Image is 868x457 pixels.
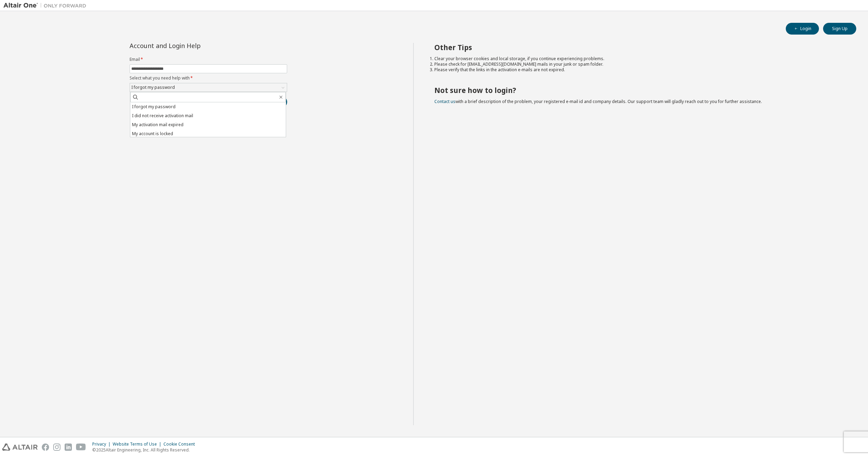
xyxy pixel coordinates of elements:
span: with a brief description of the problem, your registered e-mail id and company details. Our suppo... [434,99,762,104]
div: I forgot my password [130,84,176,91]
img: linkedin.svg [65,444,72,451]
img: altair_logo.svg [2,444,38,451]
h2: Not sure how to login? [434,86,844,95]
label: Email [130,57,287,62]
li: Clear your browser cookies and local storage, if you continue experiencing problems. [434,56,844,62]
div: Privacy [92,441,113,447]
button: Sign Up [823,23,856,35]
img: youtube.svg [76,444,86,451]
button: Login [786,23,819,35]
li: I forgot my password [130,102,286,111]
li: Please check for [EMAIL_ADDRESS][DOMAIN_NAME] mails in your junk or spam folder. [434,62,844,67]
label: Select what you need help with [130,75,287,81]
img: facebook.svg [42,444,49,451]
div: I forgot my password [130,83,287,92]
div: Account and Login Help [130,43,256,48]
img: Altair One [3,2,90,9]
div: Website Terms of Use [113,441,163,447]
img: instagram.svg [53,444,60,451]
div: Cookie Consent [163,441,199,447]
h2: Other Tips [434,43,844,52]
a: Contact us [434,99,455,104]
li: Please verify that the links in the activation e-mails are not expired. [434,67,844,73]
p: © 2025 Altair Engineering, Inc. All Rights Reserved. [92,447,199,453]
